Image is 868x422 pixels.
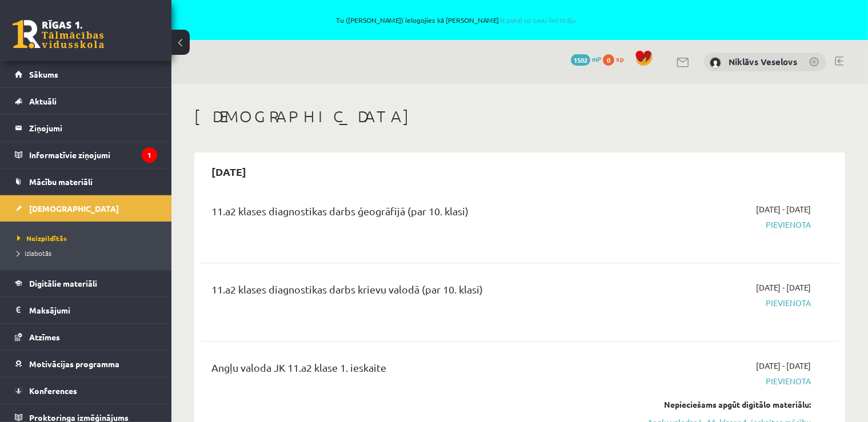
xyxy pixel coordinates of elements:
a: Rīgas 1. Tālmācības vidusskola [13,20,104,49]
span: [DEMOGRAPHIC_DATA] [29,203,119,214]
a: Aktuāli [15,88,157,114]
a: [DEMOGRAPHIC_DATA] [15,195,157,222]
span: [DATE] - [DATE] [756,360,811,372]
img: Niklāvs Veselovs [710,57,721,69]
span: Pievienota [622,219,811,231]
span: Atzīmes [29,332,60,342]
a: Neizpildītās [17,233,160,243]
span: Pievienota [622,297,811,309]
div: Nepieciešams apgūt digitālo materiālu: [622,399,811,411]
h2: [DATE] [200,158,258,185]
div: Angļu valoda JK 11.a2 klase 1. ieskaite [211,360,605,381]
a: Konferences [15,377,157,404]
a: Sākums [15,61,157,87]
span: mP [592,54,601,63]
a: Izlabotās [17,248,160,258]
legend: Informatīvie ziņojumi [29,142,157,168]
i: 1 [142,147,157,163]
span: [DATE] - [DATE] [756,203,811,215]
a: Atpakaļ uz savu lietotāju [499,15,577,25]
span: Neizpildītās [17,234,67,243]
h1: [DEMOGRAPHIC_DATA] [194,107,845,126]
legend: Maksājumi [29,297,157,323]
span: 0 [603,54,614,66]
a: Maksājumi [15,297,157,323]
span: Digitālie materiāli [29,278,97,288]
legend: Ziņojumi [29,115,157,141]
span: Tu ([PERSON_NAME]) ielogojies kā [PERSON_NAME] [131,17,781,23]
span: Sākums [29,69,58,79]
div: 11.a2 klases diagnostikas darbs krievu valodā (par 10. klasi) [211,282,605,303]
a: Niklāvs Veselovs [729,56,797,67]
a: Motivācijas programma [15,351,157,377]
a: Informatīvie ziņojumi1 [15,142,157,168]
a: Mācību materiāli [15,168,157,195]
a: 0 xp [603,54,629,63]
a: Digitālie materiāli [15,270,157,296]
a: Atzīmes [15,324,157,350]
span: 1502 [571,54,590,66]
span: Izlabotās [17,248,51,258]
span: Aktuāli [29,96,57,106]
span: Konferences [29,385,77,396]
span: Pievienota [622,375,811,387]
div: 11.a2 klases diagnostikas darbs ģeogrāfijā (par 10. klasi) [211,203,605,224]
a: 1502 mP [571,54,601,63]
span: Motivācijas programma [29,359,119,369]
span: [DATE] - [DATE] [756,282,811,294]
span: Mācību materiāli [29,176,93,187]
span: xp [616,54,623,63]
a: Ziņojumi [15,115,157,141]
